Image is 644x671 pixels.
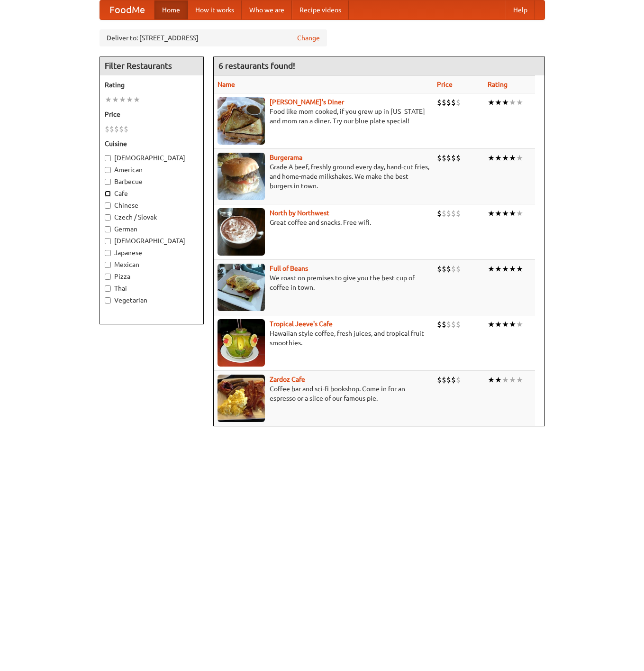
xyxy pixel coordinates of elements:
[456,375,461,385] li: $
[502,264,509,274] li: ★
[218,162,429,191] p: Grade A beef, freshly ground every day, hand-cut fries, and home-made milkshakes. We make the bes...
[488,375,495,385] li: ★
[456,208,461,219] li: $
[502,375,509,385] li: ★
[442,208,446,219] li: $
[105,167,111,173] input: American
[105,285,111,292] input: Thai
[502,319,509,330] li: ★
[105,80,199,90] h5: Rating
[442,264,446,274] li: $
[119,94,126,105] li: ★
[437,153,442,163] li: $
[109,124,114,134] li: $
[105,165,199,175] label: American
[502,97,509,108] li: ★
[218,273,429,292] p: We roast on premises to give you the best cup of coffee in town.
[446,208,451,219] li: $
[105,260,199,269] label: Mexican
[516,97,523,108] li: ★
[105,214,111,221] input: Czech / Slovak
[105,295,199,305] label: Vegetarian
[495,97,502,108] li: ★
[495,264,502,274] li: ★
[105,189,199,198] label: Cafe
[437,375,442,385] li: $
[105,110,199,119] h5: Price
[112,94,119,105] li: ★
[456,264,461,274] li: $
[105,297,111,303] input: Vegetarian
[437,81,453,88] a: Price
[451,208,456,219] li: $
[218,375,265,422] img: zardoz.jpg
[437,319,442,330] li: $
[509,264,516,274] li: ★
[105,177,199,186] label: Barbecue
[218,61,295,70] ng-pluralize: 6 restaurants found!
[502,153,509,163] li: ★
[456,153,461,163] li: $
[437,97,442,108] li: $
[100,56,203,75] h4: Filter Restaurants
[516,264,523,274] li: ★
[105,224,199,234] label: German
[495,319,502,330] li: ★
[126,94,133,105] li: ★
[218,208,265,256] img: north.jpg
[105,250,111,256] input: Japanese
[506,0,535,19] a: Help
[154,0,188,19] a: Home
[502,208,509,219] li: ★
[488,319,495,330] li: ★
[218,97,265,145] img: sallys.jpg
[105,248,199,257] label: Japanese
[456,97,461,108] li: $
[270,154,302,161] a: Burgerama
[242,0,292,19] a: Who we are
[442,153,446,163] li: $
[270,98,344,106] a: [PERSON_NAME]'s Diner
[105,179,111,185] input: Barbecue
[516,153,523,163] li: ★
[105,202,111,209] input: Chinese
[270,320,333,328] b: Tropical Jeeve's Cafe
[437,208,442,219] li: $
[105,238,111,244] input: [DEMOGRAPHIC_DATA]
[218,153,265,200] img: burgerama.jpg
[495,208,502,219] li: ★
[119,124,124,134] li: $
[218,264,265,311] img: beans.jpg
[105,262,111,268] input: Mexican
[105,124,109,134] li: $
[451,97,456,108] li: $
[516,375,523,385] li: ★
[270,265,308,272] b: Full of Beans
[451,264,456,274] li: $
[509,153,516,163] li: ★
[105,191,111,197] input: Cafe
[218,384,429,403] p: Coffee bar and sci-fi bookshop. Come in for an espresso or a slice of our famous pie.
[456,319,461,330] li: $
[105,212,199,222] label: Czech / Slovak
[488,97,495,108] li: ★
[488,81,508,88] a: Rating
[437,264,442,274] li: $
[270,209,329,217] a: North by Northwest
[133,94,140,105] li: ★
[446,97,451,108] li: $
[516,208,523,219] li: ★
[218,107,429,126] p: Food like mom cooked, if you grew up in [US_STATE] and mom ran a diner. Try our blue plate special!
[451,153,456,163] li: $
[218,329,429,348] p: Hawaiian style coffee, fresh juices, and tropical fruit smoothies.
[100,0,154,19] a: FoodMe
[297,33,320,43] a: Change
[509,319,516,330] li: ★
[124,124,128,134] li: $
[451,319,456,330] li: $
[488,153,495,163] li: ★
[446,264,451,274] li: $
[442,319,446,330] li: $
[105,201,199,210] label: Chinese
